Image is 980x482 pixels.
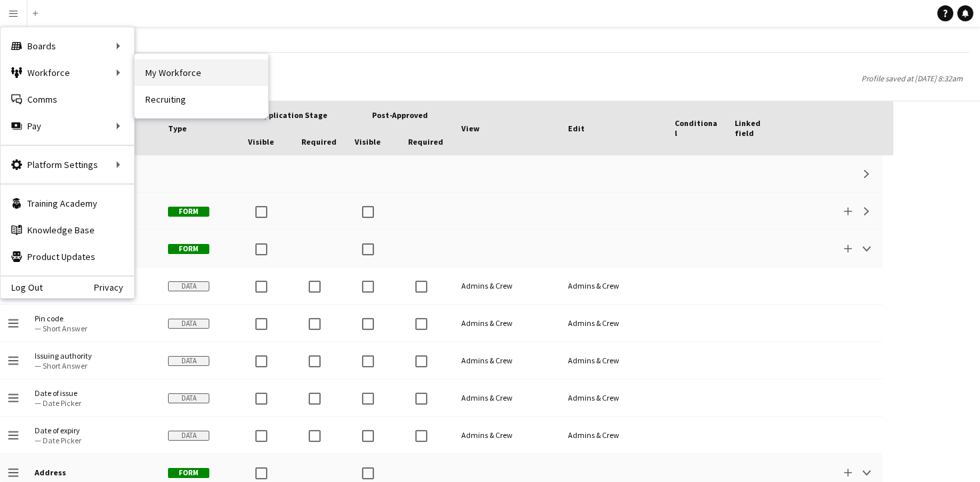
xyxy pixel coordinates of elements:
[135,59,268,86] a: My Workforce
[135,86,268,113] a: Recruiting
[35,323,152,333] span: — Short Answer
[408,137,443,147] span: Required
[35,361,152,371] span: — Short Answer
[1,113,134,139] div: Pay
[168,123,187,133] span: Type
[168,319,209,329] span: Data
[568,123,585,133] span: Edit
[1,151,134,178] div: Platform Settings
[168,281,209,291] span: Data
[35,313,152,323] span: Pin code
[168,356,209,366] span: Data
[168,244,209,254] span: Form
[248,137,274,147] span: Visible
[1,217,134,243] a: Knowledge Base
[560,342,667,379] div: Admins & Crew
[453,305,560,341] div: Admins & Crew
[94,282,134,293] a: Privacy
[560,379,667,416] div: Admins & Crew
[560,417,667,453] div: Admins & Crew
[453,342,560,379] div: Admins & Crew
[735,118,779,138] span: Linked field
[355,137,381,147] span: Visible
[168,207,209,217] span: Form
[675,118,719,138] span: Conditional
[35,425,152,435] span: Date of expiry
[35,435,152,445] span: — Date Picker
[35,388,152,398] span: Date of issue
[453,267,560,304] div: Admins & Crew
[168,468,209,478] span: Form
[453,417,560,453] div: Admins & Crew
[35,467,66,477] b: Address
[461,123,479,133] span: View
[560,305,667,341] div: Admins & Crew
[1,190,134,217] a: Training Academy
[301,137,337,147] span: Required
[1,243,134,270] a: Product Updates
[1,86,134,113] a: Comms
[855,73,969,83] span: Profile saved at [DATE] 8:32am
[35,398,152,408] span: — Date Picker
[1,33,134,59] div: Boards
[168,393,209,403] span: Data
[560,267,667,304] div: Admins & Crew
[168,431,209,441] span: Data
[372,110,428,120] span: Post-Approved
[35,351,152,361] span: Issuing authority
[1,59,134,86] div: Workforce
[259,110,327,120] span: Application stage
[453,379,560,416] div: Admins & Crew
[1,282,43,293] a: Log Out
